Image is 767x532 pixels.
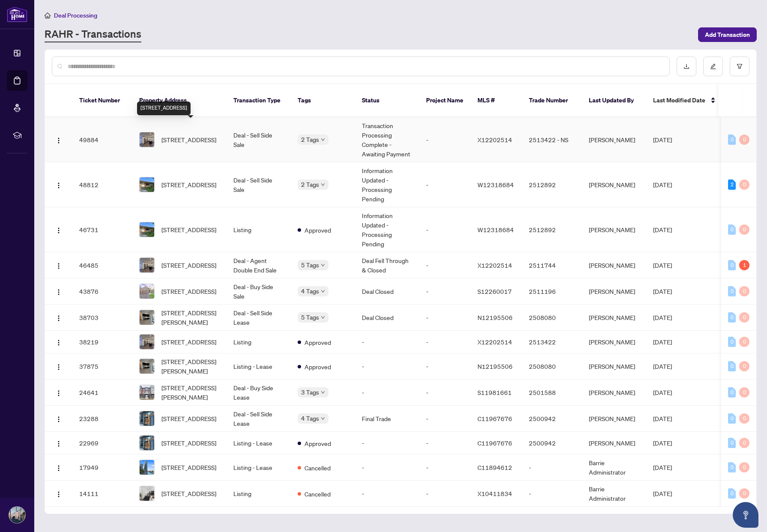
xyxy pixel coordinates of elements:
[72,481,132,507] td: 14111
[55,182,62,189] img: Logo
[304,225,331,235] span: Approved
[72,252,132,278] td: 46485
[161,260,216,270] span: [STREET_ADDRESS]
[55,227,62,234] img: Logo
[227,353,291,380] td: Listing - Lease
[140,385,154,400] img: thumbnail-img
[728,337,736,347] div: 0
[478,181,514,188] span: W12318684
[161,414,216,423] span: [STREET_ADDRESS]
[140,436,154,450] img: thumbnail-img
[132,84,227,117] th: Property Address
[478,261,512,269] span: X12202514
[419,380,471,406] td: -
[355,207,419,252] td: Information Updated - Processing Pending
[55,390,62,397] img: Logo
[739,462,749,472] div: 0
[728,312,736,323] div: 0
[582,84,646,117] th: Last Updated By
[140,177,154,192] img: thumbnail-img
[739,312,749,323] div: 0
[161,383,220,402] span: [STREET_ADDRESS][PERSON_NAME]
[522,252,582,278] td: 2511744
[739,438,749,448] div: 0
[355,432,419,454] td: -
[419,84,471,117] th: Project Name
[72,162,132,207] td: 48812
[703,57,723,76] button: edit
[739,413,749,424] div: 0
[45,27,141,42] a: RAHR - Transactions
[653,261,672,269] span: [DATE]
[161,308,220,327] span: [STREET_ADDRESS][PERSON_NAME]
[355,481,419,507] td: -
[161,287,216,296] span: [STREET_ADDRESS]
[739,361,749,371] div: 0
[739,286,749,296] div: 0
[582,305,646,331] td: [PERSON_NAME]
[739,260,749,270] div: 1
[227,305,291,331] td: Deal - Sell Side Lease
[301,387,319,397] span: 3 Tags
[291,84,355,117] th: Tags
[161,489,216,498] span: [STREET_ADDRESS]
[419,305,471,331] td: -
[355,117,419,162] td: Transaction Processing Complete - Awaiting Payment
[653,362,672,370] span: [DATE]
[140,284,154,299] img: thumbnail-img
[737,63,743,69] span: filter
[227,117,291,162] td: Deal - Sell Side Sale
[522,481,582,507] td: -
[140,486,154,501] img: thumbnail-img
[52,460,66,474] button: Logo
[733,502,758,528] button: Open asap
[140,335,154,349] img: thumbnail-img
[227,380,291,406] td: Deal - Buy Side Lease
[227,454,291,481] td: Listing - Lease
[739,337,749,347] div: 0
[161,225,216,234] span: [STREET_ADDRESS]
[728,286,736,296] div: 0
[728,361,736,371] div: 0
[55,263,62,269] img: Logo
[653,490,672,497] span: [DATE]
[739,488,749,499] div: 0
[55,364,62,371] img: Logo
[140,411,154,426] img: thumbnail-img
[7,6,27,22] img: logo
[72,117,132,162] td: 49884
[227,84,291,117] th: Transaction Type
[72,353,132,380] td: 37875
[52,436,66,450] button: Logo
[140,460,154,475] img: thumbnail-img
[304,338,331,347] span: Approved
[355,278,419,305] td: Deal Closed
[52,487,66,500] button: Logo
[698,27,757,42] button: Add Transaction
[419,406,471,432] td: -
[522,305,582,331] td: 2508080
[478,226,514,233] span: W12318684
[72,454,132,481] td: 17949
[419,162,471,207] td: -
[55,440,62,447] img: Logo
[52,412,66,425] button: Logo
[355,406,419,432] td: Final Trade
[55,315,62,322] img: Logo
[653,338,672,346] span: [DATE]
[582,380,646,406] td: [PERSON_NAME]
[582,353,646,380] td: [PERSON_NAME]
[72,380,132,406] td: 24641
[161,135,216,144] span: [STREET_ADDRESS]
[321,137,325,142] span: down
[522,380,582,406] td: 2501588
[227,432,291,454] td: Listing - Lease
[522,406,582,432] td: 2500942
[728,134,736,145] div: 0
[739,387,749,398] div: 0
[728,488,736,499] div: 0
[355,305,419,331] td: Deal Closed
[582,278,646,305] td: [PERSON_NAME]
[522,162,582,207] td: 2512892
[321,390,325,395] span: down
